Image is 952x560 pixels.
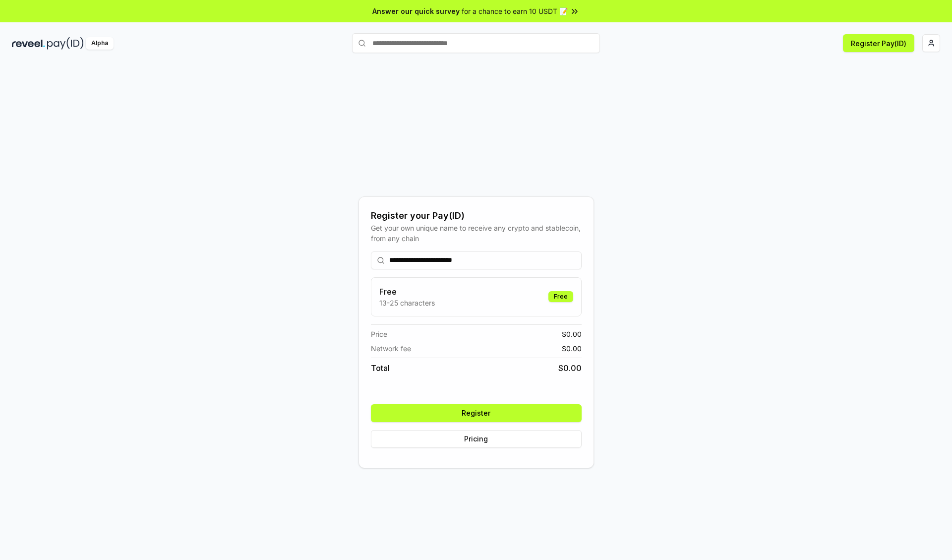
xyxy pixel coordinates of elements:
[86,37,114,50] div: Alpha
[379,286,435,298] h3: Free
[462,6,568,16] span: for a chance to earn 10 USDT 📝
[47,37,84,50] img: pay_id
[371,223,582,244] div: Get your own unique name to receive any crypto and stablecoin, from any chain
[371,209,582,223] div: Register your Pay(ID)
[562,343,582,354] span: $ 0.00
[371,343,411,354] span: Network fee
[371,430,582,448] button: Pricing
[371,362,390,374] span: Total
[372,6,460,16] span: Answer our quick survey
[843,34,914,52] button: Register Pay(ID)
[371,404,582,422] button: Register
[548,291,573,302] div: Free
[558,362,582,374] span: $ 0.00
[562,329,582,339] span: $ 0.00
[371,329,387,339] span: Price
[12,37,45,50] img: reveel_dark
[379,298,435,308] p: 13-25 characters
